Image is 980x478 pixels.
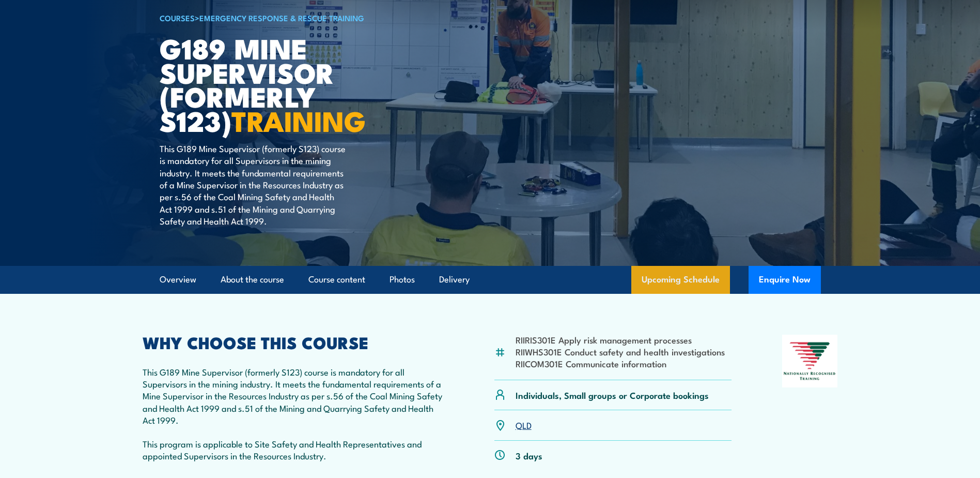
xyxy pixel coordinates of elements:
a: Delivery [439,266,470,293]
a: Overview [160,266,196,293]
li: RIICOM301E Communicate information [516,357,725,369]
a: Photos [390,266,415,293]
a: About the course [221,266,284,293]
li: RIIRIS301E Apply risk management processes [516,334,725,346]
img: Nationally Recognised Training logo. [782,335,838,387]
a: Course content [308,266,365,293]
li: RIIWHS301E Conduct safety and health investigations [516,346,725,357]
p: This G189 Mine Supervisor (formerly S123) course is mandatory for all Supervisors in the mining i... [143,366,444,426]
a: COURSES [160,12,195,23]
p: 3 days [516,450,542,461]
p: This program is applicable to Site Safety and Health Representatives and appointed Supervisors in... [143,438,444,462]
h1: G189 Mine Supervisor (formerly S123) [160,36,415,132]
a: QLD [516,419,532,431]
a: Emergency Response & Rescue Training [199,12,364,23]
p: This G189 Mine Supervisor (formerly S123) course is mandatory for all Supervisors in the mining i... [160,142,348,227]
h2: WHY CHOOSE THIS COURSE [143,335,444,349]
a: Upcoming Schedule [631,266,730,294]
button: Enquire Now [749,266,821,294]
p: Individuals, Small groups or Corporate bookings [516,389,709,401]
h6: > [160,11,415,24]
strong: TRAINING [231,98,366,141]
